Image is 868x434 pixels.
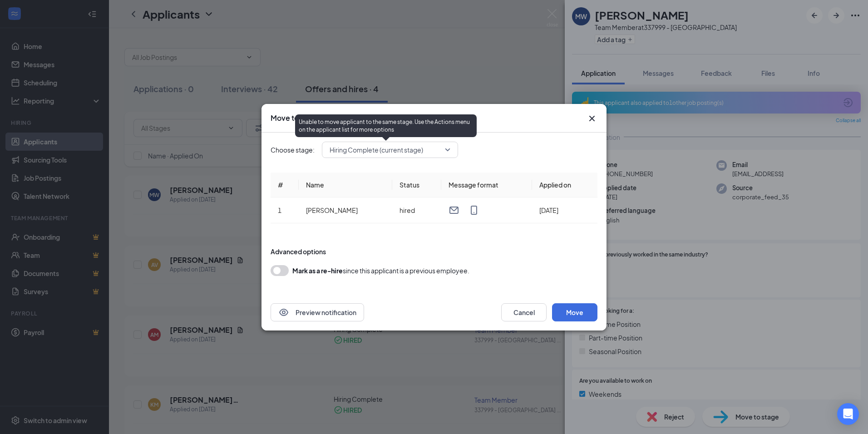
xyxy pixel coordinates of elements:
[278,206,281,214] span: 1
[392,197,441,223] td: hired
[501,303,547,321] button: Cancel
[837,403,859,425] div: Open Intercom Messenger
[587,113,597,124] svg: Cross
[587,113,597,124] button: Close
[330,143,423,157] span: Hiring Complete (current stage)
[292,266,343,275] b: Mark as a re-hire
[292,265,469,276] div: since this applicant is a previous employee.
[278,307,289,318] svg: Eye
[469,205,479,216] svg: MobileSms
[299,173,392,197] th: Name
[271,303,364,321] button: EyePreview notification
[532,197,597,223] td: [DATE]
[271,247,597,256] div: Advanced options
[271,145,315,155] span: Choose stage:
[299,197,392,223] td: [PERSON_NAME]
[392,173,441,197] th: Status
[449,205,459,216] svg: Email
[295,114,477,137] div: Unable to move applicant to the same stage. Use the Actions menu on the applicant list for more o...
[532,173,597,197] th: Applied on
[271,113,320,123] h3: Move to stage
[441,173,532,197] th: Message format
[271,173,299,197] th: #
[552,303,597,321] button: Move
